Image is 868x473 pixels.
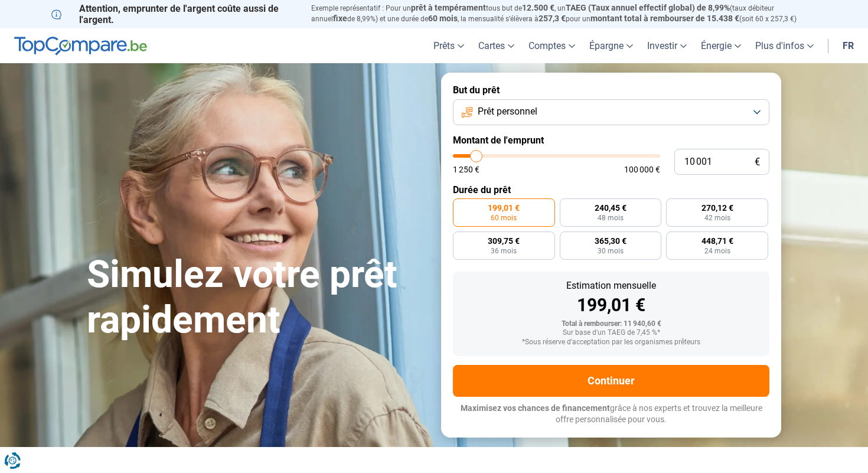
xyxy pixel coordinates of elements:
span: 36 mois [491,247,517,255]
a: Prêts [426,28,471,63]
label: But du prêt [453,84,769,96]
span: 48 mois [598,214,624,221]
span: 365,30 € [595,237,626,245]
div: Total à rembourser: 11 940,60 € [462,320,760,328]
span: 1 250 € [453,165,479,174]
span: 42 mois [704,214,730,221]
span: 448,71 € [701,237,733,245]
a: fr [836,28,861,63]
span: fixe [333,14,347,23]
span: 270,12 € [701,204,733,212]
a: Plus d'infos [748,28,821,63]
div: *Sous réserve d'acceptation par les organismes prêteurs [462,338,760,347]
span: 60 mois [428,14,458,23]
label: Montant de l'emprunt [453,135,769,146]
a: Investir [640,28,694,63]
span: 30 mois [598,247,624,255]
a: Comptes [521,28,582,63]
button: Prêt personnel [453,99,769,125]
p: grâce à nos experts et trouvez la meilleure offre personnalisée pour vous. [453,403,769,426]
span: 257,3 € [539,14,566,23]
span: Maximisez vos chances de financement [461,403,610,413]
div: Sur base d'un TAEG de 7,45 %* [462,329,760,337]
span: 60 mois [491,214,517,221]
p: Attention, emprunter de l'argent coûte aussi de l'argent. [51,3,297,25]
div: 199,01 € [462,296,760,314]
span: TAEG (Taux annuel effectif global) de 8,99% [566,3,730,12]
span: montant total à rembourser de 15.438 € [590,14,739,23]
label: Durée du prêt [453,184,769,195]
a: Énergie [694,28,748,63]
span: € [755,157,760,167]
h1: Simulez votre prêt rapidement [87,252,427,343]
span: Prêt personnel [478,105,537,118]
a: Cartes [471,28,521,63]
span: prêt à tempérament [411,3,486,12]
span: 199,01 € [488,204,520,212]
span: 240,45 € [595,204,626,212]
span: 100 000 € [624,165,660,174]
p: Exemple représentatif : Pour un tous but de , un (taux débiteur annuel de 8,99%) et une durée de ... [311,3,817,24]
div: Estimation mensuelle [462,281,760,291]
span: 12.500 € [522,3,554,12]
a: Épargne [582,28,640,63]
span: 309,75 € [488,237,520,245]
button: Continuer [453,365,769,397]
span: 24 mois [704,247,730,255]
img: TopCompare [14,37,147,56]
